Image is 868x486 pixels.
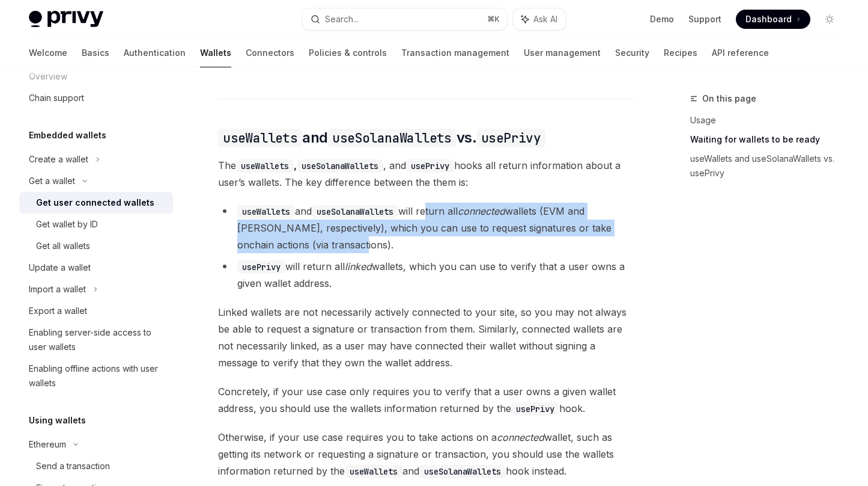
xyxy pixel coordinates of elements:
[218,258,635,292] li: will return all wallets, which you can use to verify that a user owns a given wallet address.
[218,304,635,371] span: Linked wallets are not necessarily actively connected to your site, so you may not always be able...
[29,91,84,105] div: Chain support
[820,10,839,29] button: Toggle dark mode
[218,129,302,147] code: useWallets
[29,152,88,167] div: Create a wallet
[19,257,173,278] a: Update a wallet
[688,13,721,25] a: Support
[302,8,507,30] button: Search...⌘K
[745,13,792,25] span: Dashboard
[406,159,454,173] code: usePrivy
[29,128,106,143] h5: Embedded wallets
[511,402,559,416] code: usePrivy
[36,217,98,232] div: Get wallet by ID
[29,282,86,297] div: Import a wallet
[664,38,697,67] a: Recipes
[218,429,635,479] span: Otherwise, if your use case requires you to take actions on a wallet, such as getting its network...
[218,383,635,417] span: Concretely, if your use case only requires you to verify that a user owns a given wallet address,...
[712,38,769,67] a: API reference
[29,361,166,390] div: Enabling offline actions with user wallets
[497,431,544,443] em: connected
[458,205,505,217] em: connected
[29,304,87,318] div: Export a wallet
[533,13,557,25] span: Ask AI
[19,87,173,109] a: Chain support
[19,455,173,477] a: Send a transaction
[19,235,173,257] a: Get all wallets
[524,38,601,67] a: User management
[29,325,166,354] div: Enabling server-side access to user wallets
[690,149,849,183] a: useWallets and useSolanaWallets vs. usePrivy
[702,91,756,106] span: On this page
[124,38,186,67] a: Authentication
[345,465,402,478] code: useWallets
[237,260,285,274] code: usePrivy
[401,38,509,67] a: Transaction management
[615,38,649,67] a: Security
[29,38,67,67] a: Welcome
[29,437,66,452] div: Ethereum
[36,239,90,253] div: Get all wallets
[345,260,372,272] em: linked
[218,157,635,191] span: The , and hooks all return information about a user’s wallets. The key difference between the the...
[419,465,506,478] code: useSolanaWallets
[29,11,103,28] img: light logo
[36,459,110,473] div: Send a transaction
[690,130,849,149] a: Waiting for wallets to be ready
[19,192,173,214] a: Get user connected wallets
[218,203,635,253] li: and will return all wallets (EVM and [PERSON_NAME], respectively), which you can use to request s...
[200,38,231,67] a: Wallets
[82,38,109,67] a: Basics
[650,13,674,25] a: Demo
[218,128,545,147] span: and vs.
[36,195,154,210] div: Get user connected wallets
[246,38,294,67] a: Connectors
[29,260,91,275] div: Update a wallet
[19,300,173,322] a: Export a wallet
[236,159,383,171] strong: ,
[236,159,294,173] code: useWallets
[29,413,86,428] h5: Using wallets
[312,205,398,218] code: useSolanaWallets
[487,14,500,24] span: ⌘ K
[29,174,75,188] div: Get a wallet
[297,159,383,173] code: useSolanaWallets
[513,8,566,30] button: Ask AI
[19,322,173,358] a: Enabling server-side access to user wallets
[19,358,173,394] a: Enabling offline actions with user wallets
[237,205,295,218] code: useWallets
[690,111,849,130] a: Usage
[476,129,545,147] code: usePrivy
[325,12,359,26] div: Search...
[309,38,387,67] a: Policies & controls
[327,129,456,147] code: useSolanaWallets
[736,10,810,29] a: Dashboard
[19,214,173,235] a: Get wallet by ID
